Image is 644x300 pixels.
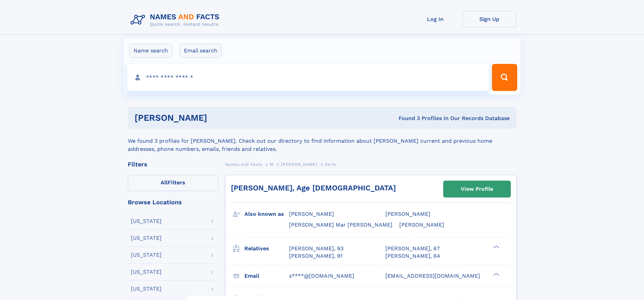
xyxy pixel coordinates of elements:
a: M [270,160,273,168]
span: All [161,179,168,186]
h3: Relatives [244,243,289,254]
img: Logo Names and Facts [128,11,225,29]
span: [PERSON_NAME] Mar [PERSON_NAME] [289,222,392,228]
div: [US_STATE] [131,218,162,224]
label: Email search [180,44,222,58]
a: Sign Up [462,11,517,27]
div: Filters [128,161,218,167]
a: View Profile [444,181,510,197]
span: [EMAIL_ADDRESS][DOMAIN_NAME] [385,273,480,279]
div: [US_STATE] [131,269,162,275]
input: search input [127,64,489,91]
div: [US_STATE] [131,235,162,241]
h1: [PERSON_NAME] [135,114,303,122]
a: [PERSON_NAME], 67 [385,245,440,252]
button: Search Button [492,64,517,91]
a: Names and Facts [225,160,262,168]
h3: Email [244,270,289,282]
a: [PERSON_NAME], Age [DEMOGRAPHIC_DATA] [231,184,396,192]
div: Browse Locations [128,199,218,205]
a: [PERSON_NAME], 64 [385,252,440,260]
h3: Also known as [244,208,289,220]
div: Found 3 Profiles In Our Records Database [303,115,510,122]
span: M [270,162,273,167]
div: [US_STATE] [131,252,162,258]
div: ❯ [492,272,500,276]
span: [PERSON_NAME] [385,211,430,217]
a: [PERSON_NAME] [281,160,317,168]
span: Serin [325,162,336,167]
label: Name search [129,44,172,58]
div: ❯ [492,245,500,249]
div: [US_STATE] [131,286,162,292]
span: [PERSON_NAME] [399,222,444,228]
a: [PERSON_NAME], 91 [289,252,342,260]
div: We found 3 profiles for [PERSON_NAME]. Check out our directory to find information about [PERSON_... [128,129,517,153]
span: [PERSON_NAME] [289,211,334,217]
a: [PERSON_NAME], 93 [289,245,343,252]
label: Filters [128,175,218,191]
a: Log In [408,11,462,27]
span: [PERSON_NAME] [281,162,317,167]
div: View Profile [461,181,493,197]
